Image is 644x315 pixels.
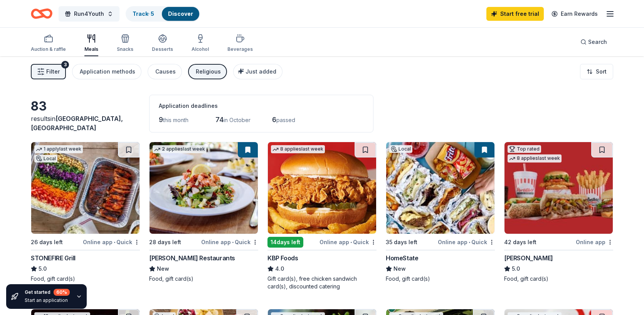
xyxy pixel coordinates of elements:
div: Auction & raffle [31,46,66,52]
a: Image for STONEFIRE Grill1 applylast weekLocal26 days leftOnline app•QuickSTONEFIRE Grill5.0Food,... [31,142,140,283]
div: Food, gift card(s) [31,275,140,283]
span: 74 [215,116,224,124]
div: results [31,114,140,132]
button: Run4Youth [59,6,119,22]
div: Beverages [227,46,253,52]
div: Online app Quick [201,237,258,247]
button: Auction & raffle [31,31,66,56]
img: Image for KBP Foods [268,142,376,234]
span: New [157,264,169,273]
button: Alcohol [192,31,209,56]
a: Track· 5 [133,10,154,17]
div: 83 [31,99,140,114]
span: Just added [245,68,276,75]
div: Local [34,155,57,163]
a: Discover [168,10,193,17]
span: in October [224,117,251,123]
span: [GEOGRAPHIC_DATA], [GEOGRAPHIC_DATA] [31,115,123,132]
div: STONEFIRE Grill [31,253,76,263]
div: Get started [25,289,70,296]
button: Desserts [152,31,173,56]
span: passed [276,117,295,123]
div: Gift card(s), free chicken sandwich card(s), discounted catering [267,275,377,290]
div: Snacks [117,46,133,52]
span: 5.0 [39,264,47,273]
span: • [114,239,115,245]
div: Online app Quick [83,237,140,247]
div: [PERSON_NAME] [504,253,553,263]
a: Image for HomeStateLocal35 days leftOnline app•QuickHomeStateNewFood, gift card(s) [386,142,495,283]
span: Run4Youth [74,9,104,18]
div: 2 applies last week [153,145,207,153]
span: • [350,239,352,245]
div: Local [389,145,412,153]
div: Top rated [508,145,541,153]
span: 6 [272,116,276,124]
button: Beverages [227,31,253,56]
button: Sort [580,64,613,79]
div: 28 days left [149,238,181,247]
div: Start an application [25,297,70,303]
button: Just added [233,64,282,79]
button: Religious [188,64,227,79]
div: Causes [155,67,176,76]
div: Application methods [80,67,135,76]
div: Food, gift card(s) [504,275,613,283]
a: Image for Portillo'sTop rated8 applieslast week42 days leftOnline app[PERSON_NAME]5.0Food, gift c... [504,142,613,283]
div: Application deadlines [159,101,364,111]
span: Search [588,37,607,47]
div: 42 days left [504,238,536,247]
div: Desserts [152,46,173,52]
a: Image for KBP Foods8 applieslast week14days leftOnline app•QuickKBP Foods4.0Gift card(s), free ch... [267,142,377,290]
div: 3 [61,61,69,69]
div: Online app Quick [319,237,377,247]
a: Start free trial [486,7,544,21]
span: Sort [596,67,607,76]
a: Earn Rewards [547,7,602,21]
span: New [393,264,406,273]
div: Food, gift card(s) [386,275,495,283]
div: Religious [196,67,221,76]
div: [PERSON_NAME] Restaurants [149,253,235,263]
div: Meals [84,46,98,52]
a: Home [31,5,52,23]
span: this month [163,117,188,123]
div: 14 days left [267,237,303,248]
img: Image for Cameron Mitchell Restaurants [150,142,258,234]
div: 35 days left [386,238,417,247]
button: Filter3 [31,64,66,79]
button: Snacks [117,31,133,56]
div: Alcohol [192,46,209,52]
span: • [469,239,470,245]
button: Causes [148,64,182,79]
a: Image for Cameron Mitchell Restaurants2 applieslast week28 days leftOnline app•Quick[PERSON_NAME]... [149,142,258,283]
span: 4.0 [275,264,284,273]
button: Search [574,34,613,50]
span: 5.0 [512,264,520,273]
span: in [31,115,123,132]
button: Track· 5Discover [126,6,200,22]
img: Image for STONEFIRE Grill [31,142,140,234]
button: Meals [84,31,98,56]
div: 60 % [54,289,70,296]
div: 26 days left [31,238,63,247]
span: Filter [46,67,60,76]
img: Image for Portillo's [504,142,613,234]
div: Online app [576,237,613,247]
span: 9 [159,116,163,124]
button: Application methods [72,64,141,79]
span: • [232,239,234,245]
div: KBP Foods [267,253,298,263]
div: 1 apply last week [34,145,83,153]
div: 8 applies last week [508,154,562,163]
div: HomeState [386,253,418,263]
div: 8 applies last week [271,145,325,153]
div: Online app Quick [438,237,495,247]
img: Image for HomeState [386,142,494,234]
div: Food, gift card(s) [149,275,258,283]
